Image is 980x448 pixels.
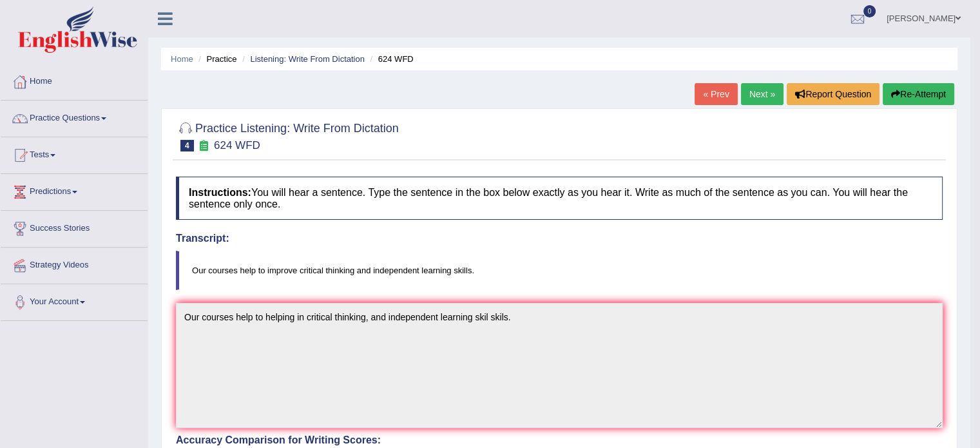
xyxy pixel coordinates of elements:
[863,5,876,17] span: 0
[367,53,414,65] li: 624 WFD
[787,83,879,105] button: Report Question
[1,64,148,96] a: Home
[1,101,148,133] a: Practice Questions
[195,53,236,65] li: Practice
[176,434,943,446] h4: Accuracy Comparison for Writing Scores:
[176,177,943,220] h4: You will hear a sentence. Type the sentence in the box below exactly as you hear it. Write as muc...
[1,211,148,243] a: Success Stories
[176,251,943,290] blockquote: Our courses help to improve critical thinking and independent learning skills.
[1,284,148,317] a: Your Account
[250,54,365,64] a: Listening: Write From Dictation
[180,140,194,151] span: 4
[189,187,251,198] b: Instructions:
[214,139,260,151] small: 624 WFD
[176,233,943,244] h4: Transcript:
[741,83,783,105] a: Next »
[176,119,399,151] h2: Practice Listening: Write From Dictation
[171,54,193,64] a: Home
[883,83,954,105] button: Re-Attempt
[197,140,211,152] small: Exam occurring question
[1,174,148,206] a: Predictions
[1,137,148,170] a: Tests
[1,248,148,280] a: Strategy Videos
[695,83,737,105] a: « Prev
